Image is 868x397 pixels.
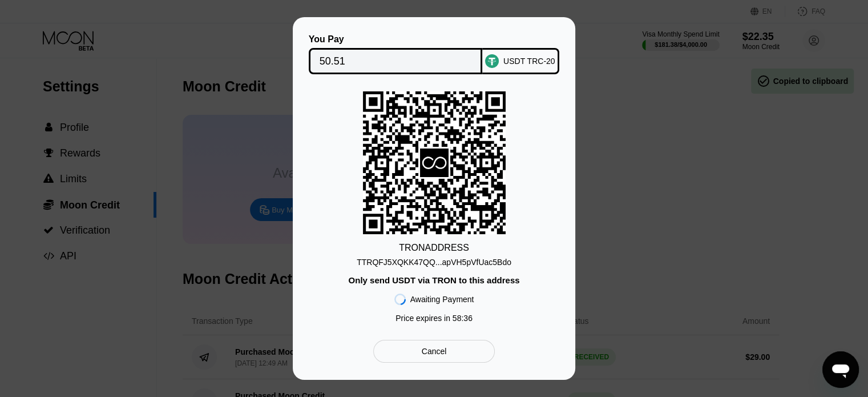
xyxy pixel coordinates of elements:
span: 58 : 36 [453,314,473,323]
div: Price expires in [395,314,473,323]
div: You Pay [309,34,483,45]
div: TTRQFJ5XQKK47QQ...apVH5pVfUac5Bdo [357,253,511,267]
iframe: Button to launch messaging window, conversation in progress [822,351,859,388]
div: Cancel [373,340,495,363]
div: TTRQFJ5XQKK47QQ...apVH5pVfUac5Bdo [357,258,511,267]
div: TRON ADDRESS [399,243,469,253]
div: Cancel [422,346,447,356]
div: USDT TRC-20 [503,57,555,66]
div: Awaiting Payment [410,295,474,304]
div: You PayUSDT TRC-20 [310,34,558,74]
div: Only send USDT via TRON to this address [348,275,519,285]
